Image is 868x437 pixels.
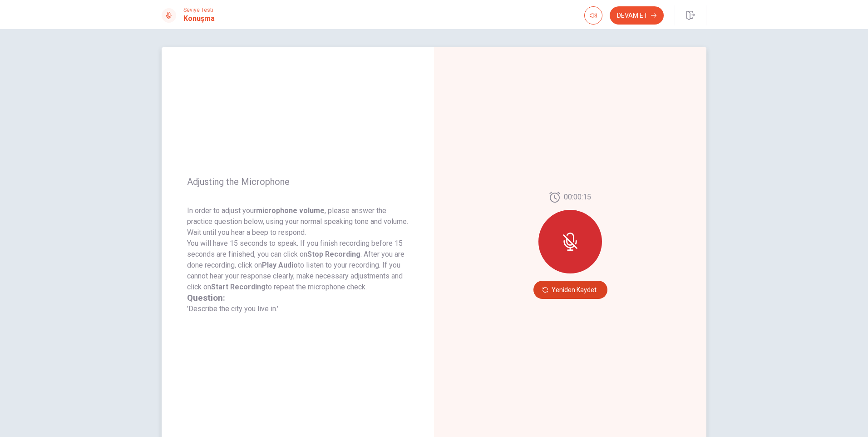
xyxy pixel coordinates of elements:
[187,205,409,238] p: In order to adjust your , please answer the practice question below, using your normal speaking t...
[610,6,664,25] button: Devam Et
[564,192,591,203] span: 00:00:15
[256,206,325,215] strong: microphone volume
[533,281,607,299] button: Yeniden Kaydet
[187,293,409,303] h3: Question:
[183,7,215,13] span: Seviye Testi
[187,238,409,293] p: You will have 15 seconds to speak. If you finish recording before 15 seconds are finished, you ca...
[183,13,215,24] h1: Konuşma
[262,261,298,269] strong: Play Audio
[187,176,409,187] span: Adjusting the Microphone
[187,293,409,314] div: 'Describe the city you live in.'
[211,283,266,291] strong: Start Recording
[307,250,360,258] strong: Stop Recording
